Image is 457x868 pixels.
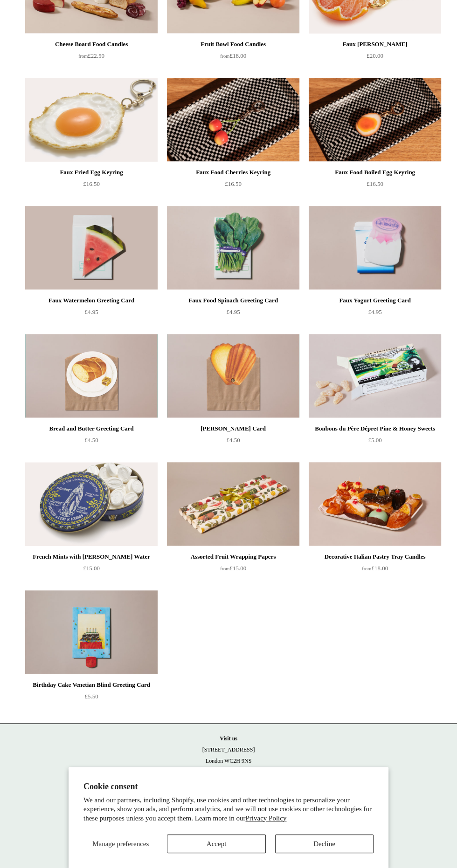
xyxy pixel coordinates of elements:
a: French Mints with Lourdes Water French Mints with Lourdes Water [25,462,158,546]
img: Faux Food Cherries Keyring [167,78,299,162]
img: Faux Fried Egg Keyring [25,78,158,162]
img: Assorted Fruit Wrapping Papers [167,462,299,546]
a: Faux Food Cherries Keyring Faux Food Cherries Keyring [167,78,299,162]
a: Faux Food Spinach Greeting Card Faux Food Spinach Greeting Card [167,206,299,290]
a: French Mints with [PERSON_NAME] Water £15.00 [25,551,158,589]
span: £22.50 [78,52,104,59]
img: Bread and Butter Greeting Card [25,334,158,418]
div: Faux Food Cherries Keyring [169,167,297,178]
img: Faux Food Spinach Greeting Card [167,206,299,290]
a: Decorative Italian Pastry Tray Candles from£18.00 [309,551,441,589]
span: £16.50 [225,180,242,187]
p: [STREET_ADDRESS] London WC2H 9NS [DATE] - [DATE] 10:30am to 5:30pm [DATE] 10.30am to 6pm [DATE] 1... [9,733,448,811]
img: French Mints with Lourdes Water [25,462,158,546]
span: £4.50 [84,437,98,444]
a: Faux Food Boiled Egg Keyring £16.50 [309,167,441,205]
span: £5.00 [368,437,381,444]
a: Faux Fried Egg Keyring £16.50 [25,167,158,205]
span: £16.50 [83,180,100,187]
img: Decorative Italian Pastry Tray Candles [309,462,441,546]
span: Manage preferences [92,840,149,847]
span: £4.95 [368,308,381,315]
a: [PERSON_NAME] Card £4.50 [167,423,299,461]
span: £4.50 [226,437,240,444]
a: Birthday Cake Venetian Blind Greeting Card £5.50 [25,679,158,718]
h2: Cookie consent [83,782,374,792]
img: Faux Food Boiled Egg Keyring [309,78,441,162]
span: £18.00 [362,565,388,572]
a: Faux Fried Egg Keyring Faux Fried Egg Keyring [25,78,158,162]
div: [PERSON_NAME] Card [169,423,297,434]
span: £18.00 [220,52,246,59]
div: Bread and Butter Greeting Card [28,423,155,434]
a: Madeleine Greeting Card Madeleine Greeting Card [167,334,299,418]
div: Decorative Italian Pastry Tray Candles [311,551,439,562]
div: Cheese Board Food Candles [28,39,155,50]
a: Bread and Butter Greeting Card Bread and Butter Greeting Card [25,334,158,418]
span: £15.00 [83,565,100,572]
img: Faux Watermelon Greeting Card [25,206,158,290]
span: £5.50 [84,693,98,700]
img: Bonbons du Père Dépret Pine & Honey Sweets [309,334,441,418]
div: Birthday Cake Venetian Blind Greeting Card [28,679,155,690]
a: Assorted Fruit Wrapping Papers from£15.00 [167,551,299,589]
span: £15.00 [220,565,246,572]
a: Bread and Butter Greeting Card £4.50 [25,423,158,461]
img: Faux Yogurt Greeting Card [309,206,441,290]
p: We and our partners, including Shopify, use cookies and other technologies to personalize your ex... [83,796,374,823]
a: Bonbons du Père Dépret Pine & Honey Sweets £5.00 [309,423,441,461]
img: Madeleine Greeting Card [167,334,299,418]
span: from [220,566,229,571]
div: Faux [PERSON_NAME] [311,39,439,50]
a: Fruit Bowl Food Candles from£18.00 [167,39,299,77]
a: Faux Food Cherries Keyring £16.50 [167,167,299,205]
span: £4.95 [226,308,240,315]
a: Faux Food Spinach Greeting Card £4.95 [167,295,299,333]
a: Faux Yogurt Greeting Card Faux Yogurt Greeting Card [309,206,441,290]
div: Assorted Fruit Wrapping Papers [169,551,297,562]
a: Faux Watermelon Greeting Card £4.95 [25,295,158,333]
a: Birthday Cake Venetian Blind Greeting Card Birthday Cake Venetian Blind Greeting Card [25,590,158,674]
button: Decline [275,834,374,853]
a: Faux Food Boiled Egg Keyring Faux Food Boiled Egg Keyring [309,78,441,162]
span: from [78,54,88,59]
a: Cheese Board Food Candles from£22.50 [25,39,158,77]
div: Faux Food Boiled Egg Keyring [311,167,439,178]
button: Accept [167,834,265,853]
div: Faux Watermelon Greeting Card [28,295,155,306]
div: Faux Food Spinach Greeting Card [169,295,297,306]
img: Birthday Cake Venetian Blind Greeting Card [25,590,158,674]
div: Fruit Bowl Food Candles [169,39,297,50]
a: Faux [PERSON_NAME] £20.00 [309,39,441,77]
a: Privacy Policy [245,814,286,822]
span: £16.50 [367,180,383,187]
div: Bonbons du Père Dépret Pine & Honey Sweets [311,423,439,434]
span: £20.00 [367,52,383,59]
span: from [220,54,229,59]
span: from [362,566,371,571]
a: Assorted Fruit Wrapping Papers Assorted Fruit Wrapping Papers [167,462,299,546]
div: Faux Fried Egg Keyring [28,167,155,178]
button: Manage preferences [83,834,158,853]
a: Bonbons du Père Dépret Pine & Honey Sweets Bonbons du Père Dépret Pine & Honey Sweets [309,334,441,418]
div: Faux Yogurt Greeting Card [311,295,439,306]
a: Faux Watermelon Greeting Card Faux Watermelon Greeting Card [25,206,158,290]
div: French Mints with [PERSON_NAME] Water [28,551,155,562]
a: Decorative Italian Pastry Tray Candles Decorative Italian Pastry Tray Candles [309,462,441,546]
strong: Visit us [220,735,237,742]
a: Faux Yogurt Greeting Card £4.95 [309,295,441,333]
span: £4.95 [84,308,98,315]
